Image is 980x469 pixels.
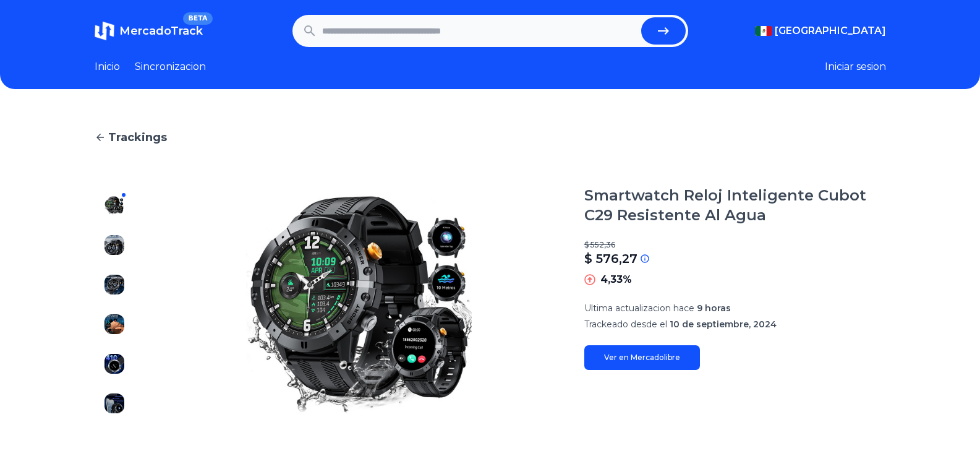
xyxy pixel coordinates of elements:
span: Trackings [108,129,167,146]
button: Iniciar sesion [825,59,886,74]
span: 9 horas [697,303,731,314]
img: Smartwatch Reloj Inteligente Cubot C29 Resistente Al Agua [104,394,124,413]
span: MercadoTrack [119,24,203,38]
span: Ultima actualizacion hace [584,303,694,314]
p: $ 552,36 [584,240,886,250]
span: BETA [183,12,212,25]
img: Smartwatch Reloj Inteligente Cubot C29 Resistente Al Agua [104,196,124,215]
span: [GEOGRAPHIC_DATA] [775,24,886,38]
img: Smartwatch Reloj Inteligente Cubot C29 Resistente Al Agua [159,186,560,423]
img: Smartwatch Reloj Inteligente Cubot C29 Resistente Al Agua [104,314,124,334]
span: Trackeado desde el [584,319,667,330]
a: Inicio [95,59,120,74]
a: MercadoTrackBETA [95,21,203,41]
h1: Smartwatch Reloj Inteligente Cubot C29 Resistente Al Agua [584,186,886,225]
img: Smartwatch Reloj Inteligente Cubot C29 Resistente Al Agua [104,275,124,295]
img: MercadoTrack [95,21,114,41]
img: Smartwatch Reloj Inteligente Cubot C29 Resistente Al Agua [104,235,124,255]
a: Ver en Mercadolibre [584,345,700,370]
p: 4,33% [600,272,632,287]
a: Trackings [95,129,886,146]
button: [GEOGRAPHIC_DATA] [755,24,886,38]
p: $ 576,27 [584,250,637,267]
span: 10 de septiembre, 2024 [670,319,777,330]
a: Sincronizacion [135,59,206,74]
img: Smartwatch Reloj Inteligente Cubot C29 Resistente Al Agua [104,354,124,374]
img: Mexico [755,26,772,36]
